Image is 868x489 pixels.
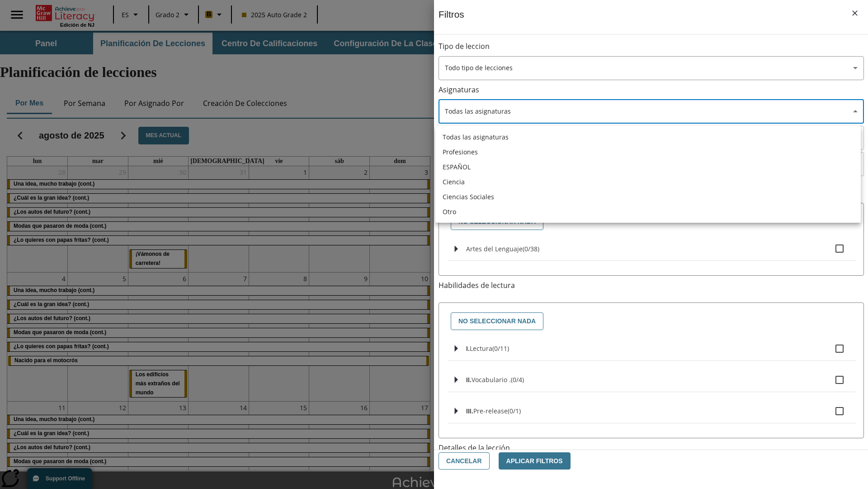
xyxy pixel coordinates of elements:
[435,144,861,159] li: Profesiones
[435,129,861,144] li: Todas las asignaturas
[435,159,861,174] li: ESPAÑOL
[435,204,861,219] li: Otro
[435,174,861,189] li: Ciencia
[435,189,861,204] li: Ciencias Sociales
[435,126,861,223] ul: Seleccione una Asignatura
